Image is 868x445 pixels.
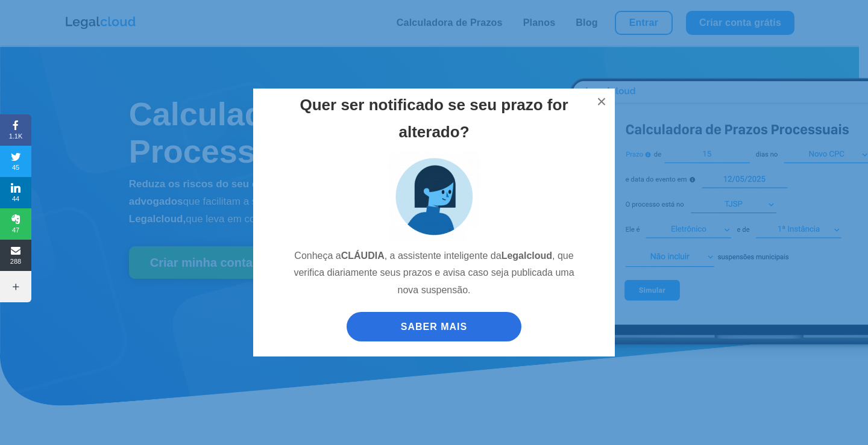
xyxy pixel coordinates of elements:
img: claudia_assistente [389,151,479,241]
p: Conheça a , a assistente inteligente da , que verifica diariamente seus prazos e avisa caso seja ... [286,247,582,309]
a: SABER MAIS [347,312,521,341]
strong: Legalcloud [502,251,552,261]
button: × [588,89,615,115]
strong: CLÁUDIA [341,251,385,261]
h2: Quer ser notificado se seu prazo for alterado? [286,92,582,151]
